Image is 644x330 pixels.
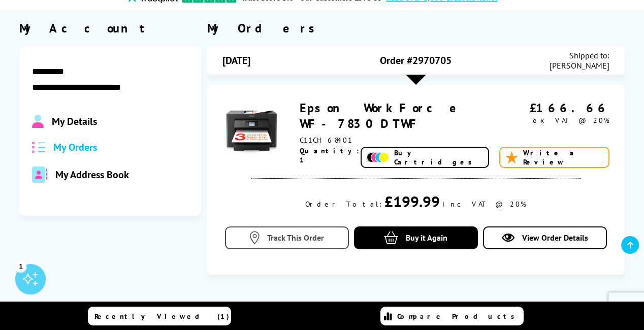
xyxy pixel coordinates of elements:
div: 1 [15,260,26,272]
a: Track This Order [225,226,349,249]
div: £166.66 [517,100,609,116]
span: Compare Products [397,312,520,321]
span: Recently Viewed (1) [94,312,230,321]
div: C11CH68401 [300,136,517,145]
a: Write a Review [499,147,609,168]
a: Buy Cartridges [361,147,489,168]
span: View Order Details [522,233,588,243]
span: [PERSON_NAME] [550,60,609,71]
span: Buy it Again [406,233,447,243]
span: My Details [52,115,97,128]
a: Compare Products [380,307,524,325]
div: inc VAT @ 20% [442,200,526,209]
span: Track This Order [267,233,324,243]
img: Add Cartridges [367,152,389,162]
img: address-book-duotone-solid.svg [32,167,47,183]
span: My Address Book [55,168,129,181]
div: My Orders [207,20,625,36]
span: [DATE] [222,54,250,67]
span: Write a Review [523,148,603,167]
div: My Account [19,20,201,36]
img: all-order.svg [32,142,45,153]
div: ex VAT @ 20% [517,116,609,125]
img: Profile.svg [32,115,44,128]
a: View Order Details [483,226,607,249]
a: Epson WorkForce WF-7830DTWF [300,100,467,131]
a: Buy it Again [354,226,478,249]
div: £199.99 [384,191,440,211]
span: Buy Cartridges [394,148,482,167]
span: Order #2970705 [380,54,452,67]
span: Shipped to: [550,50,609,60]
a: Recently Viewed (1) [88,307,231,325]
span: Quantity: 1 [300,146,361,164]
span: My Orders [53,141,97,154]
img: Epson WorkForce WF-7830DTWF [222,100,280,158]
div: Order Total: [305,200,382,209]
